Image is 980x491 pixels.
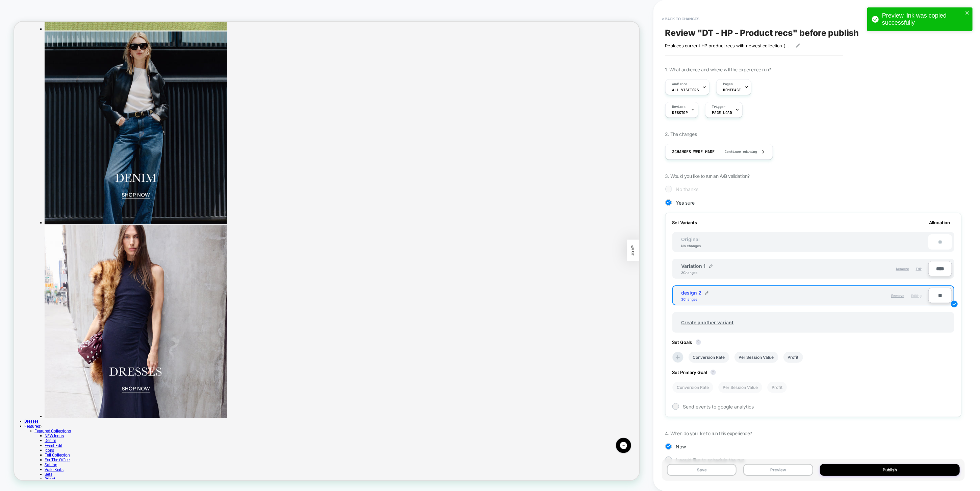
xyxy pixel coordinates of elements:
[672,370,719,375] span: Set Primary Goal
[891,294,904,298] span: Remove
[675,314,741,330] span: Create another variant
[711,370,716,375] button: ?
[767,382,787,393] li: Profit
[723,88,741,92] span: HOMEPAGE
[665,28,859,38] span: Review " DT - HP - Product recs " before publish
[896,267,909,271] span: Remove
[681,290,702,296] span: design 2
[665,67,771,72] span: 1. What audience and where will the experience run?
[672,220,697,225] span: Set Variants
[665,173,750,179] span: 3. Would you like to run an A/B validation?
[705,291,708,295] img: edit
[709,264,713,268] img: edit
[743,464,813,476] button: Preview
[672,340,704,345] span: Set Goals
[672,149,715,155] span: 3 Changes were made
[823,298,828,312] span: 15% Off
[672,88,699,92] span: All Visitors
[676,444,686,449] span: Now
[665,43,791,48] span: Replaces current HP product recs with newest collection (pre fall 2025)
[3,2,24,23] button: Gorgias live chat
[783,352,803,363] li: Profit
[681,297,702,301] div: 3 Changes
[911,294,922,298] span: Editing
[659,14,703,24] button: < Back to changes
[916,267,922,271] span: Edit
[672,82,688,87] span: Audience
[672,104,686,109] span: Devices
[676,200,695,206] span: Yes sure
[675,236,707,242] span: Original
[672,110,688,115] span: DESKTOP
[929,220,950,225] span: Allocation
[817,291,834,319] div: 15% Off
[672,382,713,393] li: Conversion Rate
[951,301,958,307] img: edit
[965,10,970,17] button: close
[696,340,701,345] button: ?
[681,271,702,275] div: 2 Changes
[676,457,745,463] span: I would like to schedule the run
[820,464,960,476] button: Publish
[712,104,725,109] span: Trigger
[882,12,963,26] div: Preview link was copied successfully
[723,82,733,87] span: Pages
[665,131,697,137] span: 2. The changes
[681,263,706,269] span: Variation 1
[676,186,699,192] span: No thanks
[734,352,778,363] li: Per Session Value
[689,352,729,363] li: Conversion Rate
[712,110,732,115] span: Page Load
[718,382,762,393] li: Per Session Value
[665,430,752,436] span: 4. When do you like to run this experience?
[683,404,754,410] span: Send events to google analytics
[718,149,757,154] span: Continue editing
[667,464,737,476] button: Save
[675,244,708,248] div: No changes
